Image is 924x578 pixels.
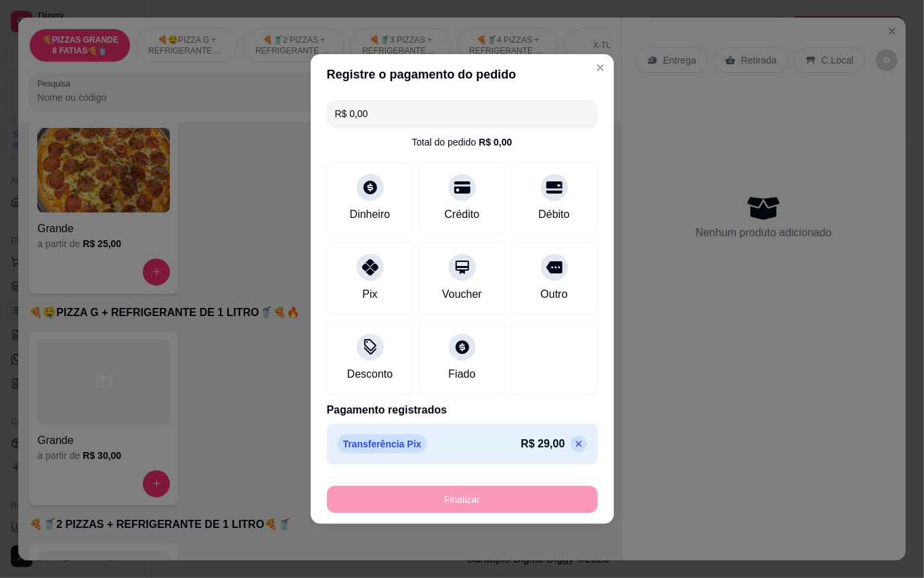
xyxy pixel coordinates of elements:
div: Dinheiro [350,206,391,223]
p: Pagamento registrados [327,402,598,418]
div: Pix [362,286,377,303]
header: Registre o pagamento do pedido [311,54,614,95]
button: Close [590,57,611,79]
div: Crédito [445,206,480,223]
div: Total do pedido [412,135,512,149]
div: Débito [538,206,569,223]
p: R$ 29,00 [521,436,565,452]
div: Voucher [442,286,482,303]
div: Outro [540,286,567,303]
div: R$ 0,00 [479,135,512,149]
input: Ex.: hambúrguer de cordeiro [335,100,590,127]
p: Transferência Pix [338,435,427,453]
div: Desconto [347,366,393,382]
div: Fiado [448,366,475,382]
